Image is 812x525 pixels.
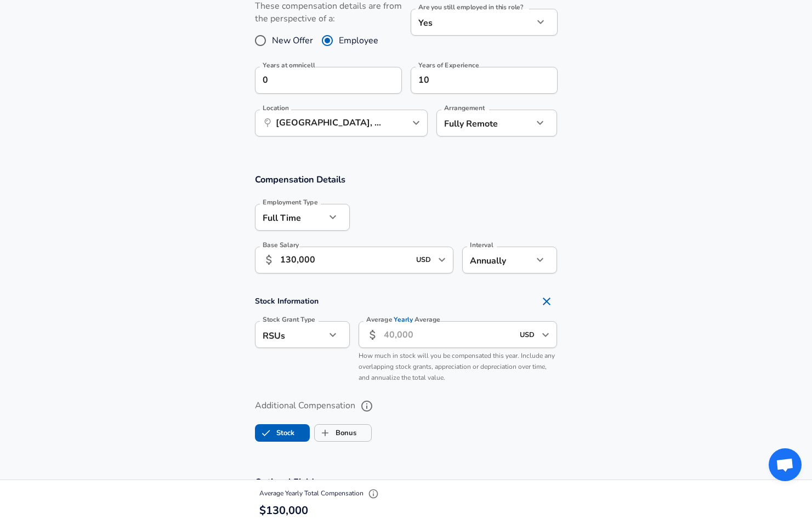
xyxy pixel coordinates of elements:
[394,315,413,324] span: Yearly
[462,247,533,273] div: Annually
[413,252,435,269] input: USD
[263,316,315,323] label: Stock Grant Type
[255,67,378,94] input: 0
[418,62,479,69] label: Years of Experience
[365,486,382,502] button: Explain Total Compensation
[255,397,558,415] label: Additional Compensation
[339,34,378,47] span: Employee
[255,290,558,312] h4: Stock Information
[411,9,533,36] div: Yes
[272,34,313,47] span: New Offer
[769,448,802,481] div: Open chat
[384,321,514,348] input: 40,000
[315,423,356,443] label: Bonus
[255,423,294,443] label: Stock
[255,424,310,442] button: StockStock
[255,476,558,488] h3: Optional Fields
[436,110,517,136] div: Fully Remote
[516,326,538,343] input: USD
[538,327,553,343] button: Open
[357,397,376,415] button: help
[366,316,440,323] label: Average Average
[470,242,493,248] label: Interval
[444,105,485,111] label: Arrangement
[536,290,558,312] button: Remove Section
[259,489,382,498] span: Average Yearly Total Compensation
[255,204,326,231] div: Full Time
[280,247,410,273] input: 100,000
[434,252,450,267] button: Open
[315,423,336,443] span: Bonus
[255,173,558,186] h3: Compensation Details
[314,424,372,442] button: BonusBonus
[255,321,326,348] div: RSUs
[263,105,288,111] label: Location
[255,423,276,443] span: Stock
[263,199,318,206] label: Employment Type
[418,4,523,10] label: Are you still employed in this role?
[359,351,555,382] span: How much in stock will you be compensated this year. Include any overlapping stock grants, apprec...
[411,67,533,94] input: 7
[263,62,315,69] label: Years at omnicell
[263,242,299,248] label: Base Salary
[408,115,424,130] button: Open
